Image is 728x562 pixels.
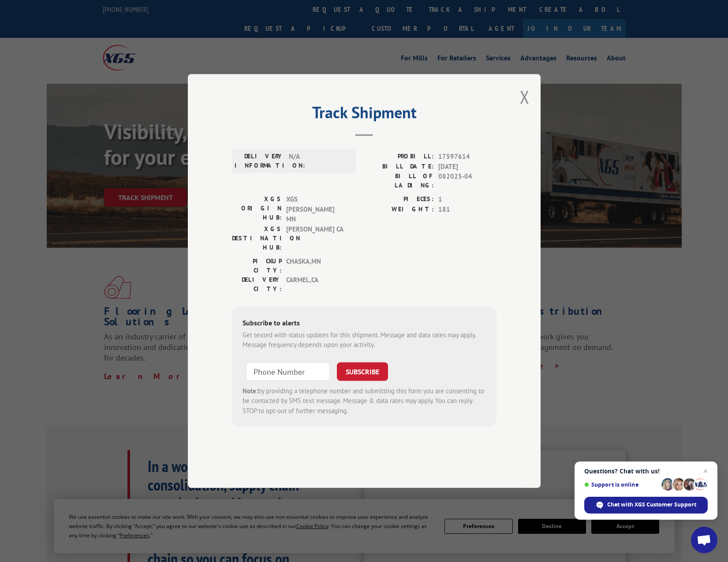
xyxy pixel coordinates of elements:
[438,152,497,162] span: 17597614
[232,106,497,123] h2: Track Shipment
[584,481,658,488] span: Support is online
[286,257,346,275] span: CHASKA , MN
[243,317,486,330] div: Subscribe to alerts
[520,85,530,108] button: Close modal
[364,205,434,215] label: WEIGHT:
[438,162,497,172] span: [DATE]
[438,194,497,205] span: 1
[235,152,284,170] label: DELIVERY INFORMATION:
[691,527,717,553] a: Open chat
[232,194,282,224] label: XGS ORIGIN HUB:
[232,257,282,275] label: PICKUP CITY:
[246,362,330,381] input: Phone Number
[286,275,346,294] span: CARMEL , CA
[243,387,258,395] strong: Note:
[232,275,282,294] label: DELIVERY CITY:
[364,152,434,162] label: PROBILL:
[364,162,434,172] label: BILL DATE:
[286,224,346,252] span: [PERSON_NAME] CA
[607,501,696,509] span: Chat with XGS Customer Support
[438,171,497,190] span: 082025-04
[243,330,486,350] div: Get texted with status updates for this shipment. Message and data rates may apply. Message frequ...
[337,362,388,381] button: SUBSCRIBE
[438,205,497,215] span: 181
[286,194,346,224] span: XGS [PERSON_NAME] MN
[289,152,348,170] span: N/A
[243,386,486,416] div: by providing a telephone number and submitting this form you are consenting to be contacted by SM...
[232,224,282,252] label: XGS DESTINATION HUB:
[584,468,708,475] span: Questions? Chat with us!
[364,194,434,205] label: PIECES:
[364,171,434,190] label: BILL OF LADING:
[584,497,708,514] span: Chat with XGS Customer Support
